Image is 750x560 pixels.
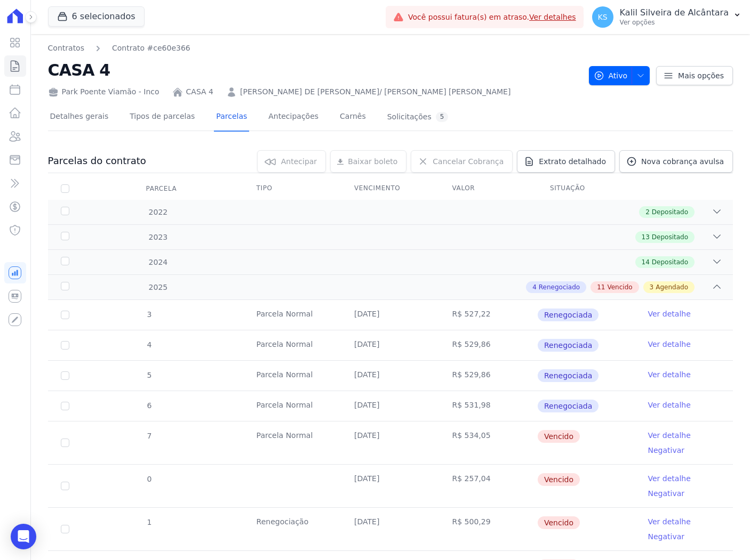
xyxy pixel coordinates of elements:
td: Parcela Normal [244,361,341,391]
a: Detalhes gerais [48,103,111,132]
span: Vencido [538,473,580,486]
td: R$ 529,86 [440,330,537,360]
a: Carnês [338,103,368,132]
span: Renegociada [538,369,599,382]
span: 14 [642,257,650,267]
span: Você possui fatura(s) em atraso. [408,12,576,23]
span: Renegociada [538,400,599,412]
a: Ver detalhe [648,400,691,410]
div: 5 [436,112,449,122]
a: Ver detalhe [648,339,691,350]
span: Depositado [652,232,688,242]
div: Solicitações [387,112,449,122]
button: Ativo [589,66,650,85]
td: Parcela Normal [244,330,341,360]
span: 2 [645,207,650,217]
td: Parcela Normal [244,421,341,464]
a: Ver detalhe [648,516,691,527]
a: Ver detalhe [648,369,691,380]
a: Solicitações5 [385,103,451,132]
a: Ver detalhes [529,13,576,21]
span: 5 [146,371,152,379]
span: Renegociado [539,282,580,292]
a: Negativar [648,489,685,498]
span: Mais opções [678,70,724,81]
td: R$ 529,86 [440,361,537,391]
input: default [61,439,69,447]
span: 1 [146,518,152,526]
td: [DATE] [341,465,439,507]
span: 4 [532,282,537,292]
a: Antecipações [266,103,321,132]
span: KS [598,13,608,21]
span: Nova cobrança avulsa [641,156,724,167]
button: KS Kalil Silveira de Alcântara Ver opções [584,2,750,32]
input: Só é possível selecionar pagamentos em aberto [61,341,69,350]
a: Ver detalhe [648,473,691,484]
a: Extrato detalhado [517,150,615,173]
a: Mais opções [656,66,733,85]
span: 3 [650,282,654,292]
div: Parcela [133,178,190,199]
a: Contrato #ce60e366 [112,43,190,54]
input: Só é possível selecionar pagamentos em aberto [61,311,69,319]
a: Ver detalhe [648,309,691,319]
p: Ver opções [620,18,729,27]
td: Renegociação [244,508,341,550]
td: R$ 534,05 [440,421,537,464]
td: Parcela Normal [244,391,341,421]
th: Valor [440,177,537,200]
span: 7 [146,432,152,440]
div: Park Poente Viamão - Inco [48,86,159,98]
span: Ativo [594,66,628,85]
p: Kalil Silveira de Alcântara [620,7,729,18]
span: 0 [146,475,152,483]
td: [DATE] [341,508,439,550]
span: Agendado [656,282,688,292]
span: Renegociada [538,309,599,321]
a: Contratos [48,43,84,54]
input: Só é possível selecionar pagamentos em aberto [61,402,69,410]
a: [PERSON_NAME] DE [PERSON_NAME]/ [PERSON_NAME] [PERSON_NAME] [240,86,510,98]
td: R$ 500,29 [440,508,537,550]
span: Depositado [652,257,688,267]
th: Situação [537,177,635,200]
nav: Breadcrumb [48,43,580,54]
span: Vencido [538,430,580,443]
td: [DATE] [341,361,439,391]
a: Negativar [648,446,685,455]
button: 6 selecionados [48,6,145,27]
th: Tipo [244,177,341,200]
nav: Breadcrumb [48,43,190,54]
a: Parcelas [214,103,249,132]
input: default [61,482,69,490]
span: 13 [642,232,650,242]
input: Só é possível selecionar pagamentos em aberto [61,371,69,380]
td: [DATE] [341,300,439,330]
a: Nova cobrança avulsa [619,150,733,173]
td: R$ 527,22 [440,300,537,330]
td: [DATE] [341,330,439,360]
h3: Parcelas do contrato [48,155,146,167]
span: 11 [597,282,605,292]
input: default [61,525,69,533]
td: R$ 531,98 [440,391,537,421]
span: Depositado [652,207,688,217]
span: 4 [146,340,152,349]
a: Ver detalhe [648,430,691,441]
td: [DATE] [341,421,439,464]
div: Open Intercom Messenger [11,524,36,549]
a: Negativar [648,532,685,541]
h2: CASA 4 [48,58,580,82]
span: Renegociada [538,339,599,352]
span: Extrato detalhado [539,156,606,167]
span: Vencido [538,516,580,529]
td: R$ 257,04 [440,465,537,507]
a: CASA 4 [186,86,213,98]
span: 6 [146,401,152,410]
span: 3 [146,310,152,319]
span: Vencido [607,282,632,292]
a: Tipos de parcelas [127,103,197,132]
td: [DATE] [341,391,439,421]
td: Parcela Normal [244,300,341,330]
